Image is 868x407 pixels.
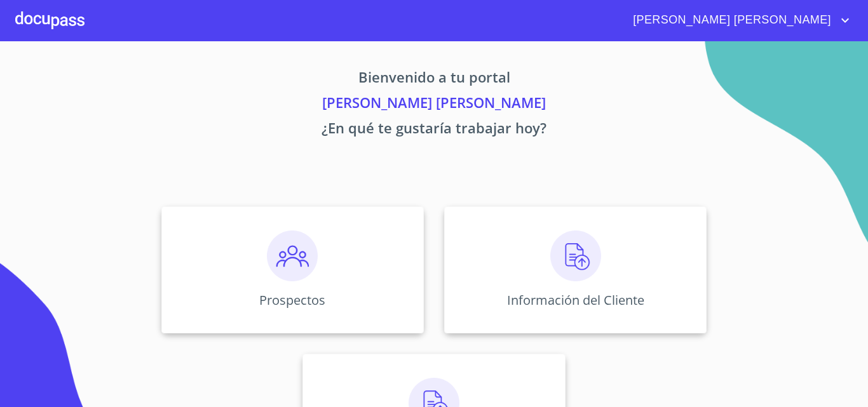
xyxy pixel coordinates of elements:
p: Prospectos [259,291,325,309]
p: Bienvenido a tu portal [43,67,825,92]
button: account of current user [623,10,853,30]
p: [PERSON_NAME] [PERSON_NAME] [43,92,825,117]
img: prospectos.png [267,230,318,281]
p: Información del Cliente [507,291,644,309]
span: [PERSON_NAME] [PERSON_NAME] [623,10,837,30]
img: carga.png [550,230,601,281]
p: ¿En qué te gustaría trabajar hoy? [43,117,825,143]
